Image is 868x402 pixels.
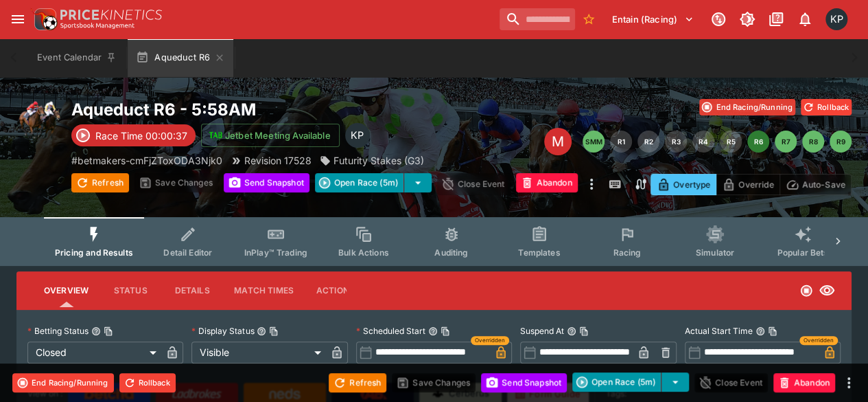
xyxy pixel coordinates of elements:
p: Actual Start Time [685,325,753,337]
button: R7 [775,131,797,153]
input: search [500,8,575,30]
span: Pricing and Results [55,247,133,258]
span: Templates [518,247,560,258]
p: Futurity Stakes (G3) [333,153,424,168]
button: Overtype [650,174,716,195]
button: R4 [692,131,714,153]
button: Actual Start TimeCopy To Clipboard [755,326,765,336]
button: Abandon [516,173,578,192]
div: Visible [191,342,325,364]
button: Abandon [773,373,835,392]
span: InPlay™ Trading [244,247,307,258]
button: Event Calendar [29,38,125,77]
span: Bulk Actions [338,247,389,258]
button: Overview [33,274,99,307]
button: No Bookmarks [578,8,600,30]
button: Send Snapshot [481,373,567,392]
p: Race Time 00:00:37 [95,129,187,143]
button: Jetbet Meeting Available [201,124,340,147]
span: Popular Bets [777,247,828,258]
nav: pagination navigation [583,131,852,153]
button: SMM [583,131,605,153]
p: Overtype [673,177,710,192]
button: R5 [720,131,742,153]
div: Kedar Pandit [825,8,847,30]
button: Display StatusCopy To Clipboard [257,326,266,336]
button: open drawer [5,7,30,32]
button: Betting StatusCopy To Clipboard [91,326,101,336]
span: Racing [613,247,641,258]
button: R9 [830,131,852,153]
button: Open Race (5m) [572,372,661,392]
span: Overridden [475,336,505,345]
button: Actions [305,274,366,307]
button: Scheduled StartCopy To Clipboard [428,326,438,336]
p: Display Status [191,325,254,337]
button: select merge strategy [404,173,432,192]
span: Overridden [804,336,834,345]
button: Suspend AtCopy To Clipboard [567,326,576,336]
button: Select Tenant [604,8,702,30]
p: Scheduled Start [356,325,425,337]
span: Simulator [696,247,734,258]
button: Override [716,174,779,195]
div: split button [315,173,432,192]
button: Copy To Clipboard [441,326,450,336]
button: Documentation [764,7,788,32]
img: PriceKinetics [60,10,162,20]
button: R1 [610,131,632,153]
img: PriceKinetics Logo [30,5,58,33]
button: more [583,173,600,195]
button: Copy To Clipboard [104,326,113,336]
button: Aqueduct R6 [128,38,233,77]
button: R6 [747,131,769,153]
span: Auditing [434,247,468,258]
button: Copy To Clipboard [768,326,777,336]
button: R2 [637,131,659,153]
button: End Racing/Running [699,99,795,115]
p: Betting Status [27,325,89,337]
img: horse_racing.png [16,99,60,143]
span: Mark an event as closed and abandoned. [516,175,578,189]
button: Refresh [71,173,129,192]
div: split button [572,372,689,392]
div: Futurity Stakes (G3) [320,153,424,168]
p: Suspend At [520,325,564,337]
span: Mark an event as closed and abandoned. [773,375,835,388]
button: Send Snapshot [224,173,309,192]
div: Start From [650,174,852,195]
button: more [841,375,857,391]
button: Auto-Save [779,174,852,195]
div: Event type filters [44,217,824,266]
button: Toggle light/dark mode [735,7,760,32]
p: Auto-Save [802,177,845,192]
button: select merge strategy [661,372,689,392]
p: Revision 17528 [244,153,312,168]
button: Status [99,274,161,307]
button: Details [161,274,223,307]
button: End Racing/Running [12,373,114,392]
div: Kedar Pandit [345,123,370,148]
img: jetbet-logo.svg [209,129,222,142]
p: Override [738,177,773,192]
button: R3 [665,131,687,153]
button: Rollback [801,99,852,115]
button: Connected to PK [706,7,731,32]
button: Refresh [329,373,386,392]
button: Copy To Clipboard [579,326,589,336]
svg: Closed [799,284,813,298]
svg: Visible [819,282,835,299]
button: Kedar Pandit [821,4,852,34]
p: Copy To Clipboard [71,153,222,168]
div: Edit Meeting [544,128,572,155]
div: Closed [27,342,161,364]
button: R8 [802,131,824,153]
img: Sportsbook Management [60,23,134,29]
button: Notifications [793,7,817,32]
span: Detail Editor [163,247,212,258]
button: Match Times [223,274,305,307]
button: Rollback [119,373,176,392]
button: Open Race (5m) [315,173,404,192]
button: Copy To Clipboard [269,326,279,336]
h2: Copy To Clipboard [71,99,526,120]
